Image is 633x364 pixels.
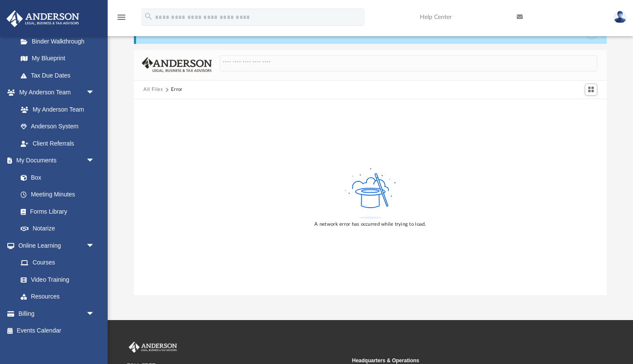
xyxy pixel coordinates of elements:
[86,84,103,102] span: arrow_drop_down
[12,288,103,305] a: Resources
[143,86,163,93] button: All Files
[144,12,153,21] i: search
[116,12,127,22] i: menu
[314,221,426,228] div: A network error has occurred while trying to load.
[12,186,103,203] a: Meeting Minutes
[12,50,103,67] a: My Blueprint
[6,152,103,169] a: My Documentsarrow_drop_down
[171,86,182,93] div: Error
[127,342,179,353] img: Anderson Advisors Platinum Portal
[86,237,103,255] span: arrow_drop_down
[12,220,103,237] a: Notarize
[12,203,99,220] a: Forms Library
[220,55,597,72] input: Search files and folders
[86,152,103,170] span: arrow_drop_down
[12,254,103,271] a: Courses
[585,84,598,96] button: Switch to Grid View
[6,322,108,339] a: Events Calendar
[12,271,99,288] a: Video Training
[86,305,103,323] span: arrow_drop_down
[6,305,108,322] a: Billingarrow_drop_down
[12,169,99,186] a: Box
[12,67,108,84] a: Tax Due Dates
[12,118,103,135] a: Anderson System
[614,11,627,23] img: User Pic
[12,101,99,118] a: My Anderson Team
[12,135,103,152] a: Client Referrals
[12,33,108,50] a: Binder Walkthrough
[6,84,103,101] a: My Anderson Teamarrow_drop_down
[6,237,103,254] a: Online Learningarrow_drop_down
[4,10,82,27] img: Anderson Advisors Platinum Portal
[116,16,127,22] a: menu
